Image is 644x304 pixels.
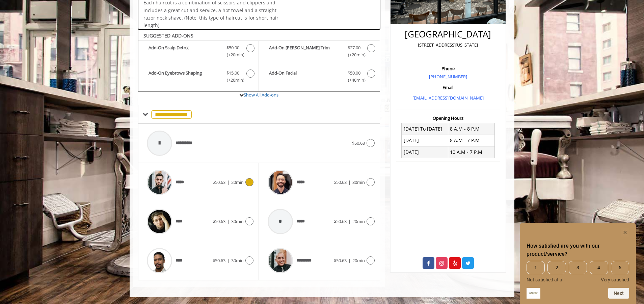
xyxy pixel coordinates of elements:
[402,135,448,146] td: [DATE]
[213,179,225,185] span: $50.63
[143,32,193,39] b: SUGGESTED ADD-ONS
[334,179,347,185] span: $50.63
[348,257,351,264] span: |
[352,140,365,146] span: $50.63
[448,123,494,135] td: 8 A.M - 8 P.M
[231,179,244,185] span: 20min
[344,51,364,58] span: (+20min )
[142,44,255,60] label: Add-On Scalp Detox
[227,179,230,185] span: |
[402,146,448,158] td: [DATE]
[396,116,500,120] h3: Opening Hours
[138,29,380,92] div: The Made Man Haircut Add-onS
[429,74,467,80] a: [PHONE_NUMBER]
[262,44,376,60] label: Add-On Beard Trim
[226,44,239,51] span: $50.00
[231,218,244,224] span: 30min
[334,218,347,224] span: $50.63
[344,77,364,84] span: (+40min )
[352,257,365,264] span: 20min
[227,257,230,264] span: |
[398,85,498,90] h3: Email
[334,257,347,264] span: $50.63
[412,95,484,101] a: [EMAIL_ADDRESS][DOMAIN_NAME]
[448,146,494,158] td: 10 A.M - 7 P.M
[611,261,629,274] span: 5
[223,51,243,58] span: (+20min )
[448,135,494,146] td: 8 A.M - 7 P.M
[621,228,629,237] button: Hide survey
[348,70,360,77] span: $50.00
[398,29,498,39] h2: [GEOGRAPHIC_DATA]
[527,261,545,274] span: 1
[348,44,360,51] span: $27.00
[213,257,225,264] span: $50.63
[348,179,351,185] span: |
[569,261,587,274] span: 3
[213,218,225,224] span: $50.63
[269,70,341,84] b: Add-On Facial
[262,70,376,85] label: Add-On Facial
[231,257,244,264] span: 30min
[398,66,498,71] h3: Phone
[269,44,341,58] b: Add-On [PERSON_NAME] Trim
[402,123,448,135] td: [DATE] To [DATE]
[601,277,629,282] span: Very satisfied
[527,277,564,282] span: Not satisfied at all
[608,288,629,299] button: Next question
[527,261,629,282] div: How satisfied are you with our product/service? Select an option from 1 to 5, with 1 being Not sa...
[142,70,255,85] label: Add-On Eyebrows Shaping
[352,218,365,224] span: 20min
[149,70,220,84] b: Add-On Eyebrows Shaping
[226,70,239,77] span: $15.00
[227,218,230,224] span: |
[348,218,351,224] span: |
[547,261,566,274] span: 2
[590,261,608,274] span: 4
[527,228,629,299] div: How satisfied are you with our product/service? Select an option from 1 to 5, with 1 being Not sa...
[527,242,629,258] h2: How satisfied are you with our product/service? Select an option from 1 to 5, with 1 being Not sa...
[244,92,278,98] a: Show All Add-ons
[398,42,498,49] p: [STREET_ADDRESS][US_STATE]
[223,77,243,84] span: (+20min )
[149,44,220,58] b: Add-On Scalp Detox
[352,179,365,185] span: 30min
